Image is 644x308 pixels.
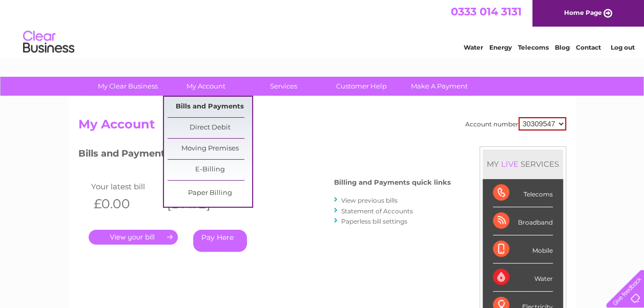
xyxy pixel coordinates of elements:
[80,6,565,50] div: Clear Business is a trading name of Verastar Limited (registered in [GEOGRAPHIC_DATA] No. 3667643...
[341,217,407,225] a: Paperless bill settings
[168,160,252,180] a: E-Billing
[23,27,75,58] img: logo.png
[341,196,398,204] a: View previous bills
[493,207,553,235] div: Broadband
[78,146,451,164] h3: Bills and Payments
[89,230,178,245] a: .
[451,5,522,18] a: 0333 014 3131
[610,43,634,51] a: Log out
[555,43,570,51] a: Blog
[162,193,236,214] th: [DATE]
[168,139,252,159] a: Moving Premises
[489,43,512,51] a: Energy
[341,207,413,215] a: Statement of Accounts
[168,118,252,138] a: Direct Debit
[483,149,563,179] div: MY SERVICES
[493,235,553,263] div: Mobile
[493,179,553,207] div: Telecoms
[319,77,404,96] a: Customer Help
[168,97,252,117] a: Bills and Payments
[499,159,521,169] div: LIVE
[193,230,247,252] a: Pay Here
[576,43,601,51] a: Contact
[86,77,170,96] a: My Clear Business
[163,77,248,96] a: My Account
[493,263,553,292] div: Water
[89,180,162,193] td: Your latest bill
[334,179,451,186] h4: Billing and Payments quick links
[464,43,483,51] a: Water
[168,183,252,204] a: Paper Billing
[397,77,482,96] a: Make A Payment
[162,180,236,193] td: Invoice date
[241,77,326,96] a: Services
[89,193,162,214] th: £0.00
[78,117,566,137] h2: My Account
[518,43,549,51] a: Telecoms
[465,117,566,130] div: Account number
